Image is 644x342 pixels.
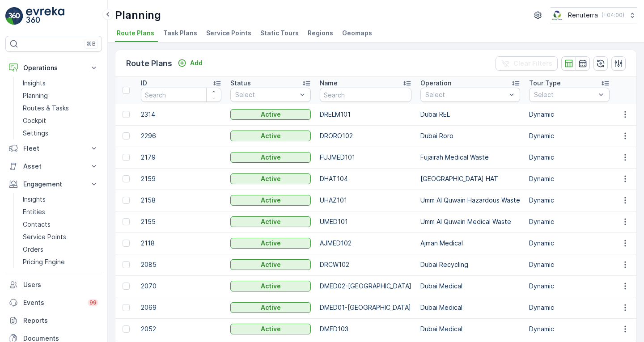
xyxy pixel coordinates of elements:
a: Orders [19,243,102,256]
a: Routes & Tasks [19,102,102,114]
button: Active [230,195,311,206]
span: Static Tours [260,29,299,38]
td: 2069 [136,297,226,318]
p: Fleet [23,144,84,153]
div: Toggle Row Selected [123,218,130,225]
button: Clear Filters [496,56,558,71]
img: logo [5,7,23,25]
p: ID [141,79,147,88]
div: Toggle Row Selected [123,261,130,268]
span: Route Plans [117,29,154,38]
button: Engagement [5,175,102,193]
td: DMED103 [315,318,416,340]
p: Insights [23,195,46,204]
p: Active [261,239,281,248]
td: Umm Al Quwain Hazardous Waste [416,190,525,211]
p: Users [23,280,98,289]
button: Active [230,238,311,249]
td: Dubai Medical [416,297,525,318]
div: Toggle Row Selected [123,325,130,333]
p: Active [261,174,281,183]
td: 2179 [136,147,226,168]
div: Toggle Row Selected [123,283,130,290]
p: Routes & Tasks [23,104,69,113]
a: Insights [19,77,102,89]
p: Renuterra [568,11,598,20]
button: Active [230,216,311,227]
td: DRELM101 [315,104,416,125]
p: Operation [420,79,451,88]
a: Contacts [19,218,102,231]
button: Active [230,109,311,120]
td: Dynamic [525,232,614,254]
td: Dubai Roro [416,125,525,147]
div: Toggle Row Selected [123,154,130,161]
p: Active [261,196,281,205]
p: Operations [23,63,84,72]
a: Planning [19,89,102,102]
p: Add [190,59,203,68]
div: Toggle Row Selected [123,132,130,139]
p: Select [235,90,297,99]
div: Toggle Row Selected [123,111,130,118]
td: Dubai REL [416,104,525,125]
td: AJMED102 [315,232,416,254]
p: ( +04:00 ) [602,12,624,19]
p: Select [425,90,506,99]
td: Dynamic [525,254,614,275]
p: Orders [23,245,43,254]
button: Active [230,131,311,141]
div: Toggle Row Selected [123,240,130,247]
div: Toggle Row Selected [123,304,130,311]
span: Regions [308,29,333,38]
button: Active [230,173,311,184]
button: Active [230,302,311,313]
p: Select [534,90,596,99]
td: Dynamic [525,104,614,125]
p: Entities [23,207,45,216]
img: Screenshot_2024-07-26_at_13.33.01.png [551,10,564,20]
img: logo_light-DOdMpM7g.png [26,7,64,25]
p: Active [261,110,281,119]
td: DMED02-[GEOGRAPHIC_DATA] [315,275,416,297]
td: 2052 [136,318,226,340]
p: Name [320,79,338,88]
a: Users [5,276,102,294]
td: Dynamic [525,147,614,168]
td: Umm Al Quwain Medical Waste [416,211,525,232]
p: Engagement [23,180,84,189]
p: Active [261,325,281,334]
td: DMED01-[GEOGRAPHIC_DATA] [315,297,416,318]
td: UHAZ101 [315,190,416,211]
a: Pricing Engine [19,256,102,268]
button: Active [230,281,311,291]
td: 2070 [136,275,226,297]
td: 2159 [136,168,226,190]
button: Add [174,58,206,68]
td: Dynamic [525,125,614,147]
p: Contacts [23,220,51,229]
td: Dynamic [525,297,614,318]
p: Planning [23,91,48,100]
p: Active [261,282,281,291]
td: DRCW102 [315,254,416,275]
a: Cockpit [19,114,102,127]
td: Fujairah Medical Waste [416,147,525,168]
p: Reports [23,316,98,325]
p: Service Points [23,232,66,241]
p: Route Plans [126,57,172,70]
td: 2085 [136,254,226,275]
td: [GEOGRAPHIC_DATA] HAT [416,168,525,190]
button: Active [230,152,311,163]
span: Service Points [206,29,251,38]
td: 2118 [136,232,226,254]
td: Ajman Medical [416,232,525,254]
td: Dynamic [525,168,614,190]
td: 2155 [136,211,226,232]
td: Dynamic [525,275,614,297]
p: Active [261,131,281,140]
p: Active [261,260,281,269]
a: Reports [5,312,102,329]
td: Dynamic [525,211,614,232]
button: Operations [5,59,102,77]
